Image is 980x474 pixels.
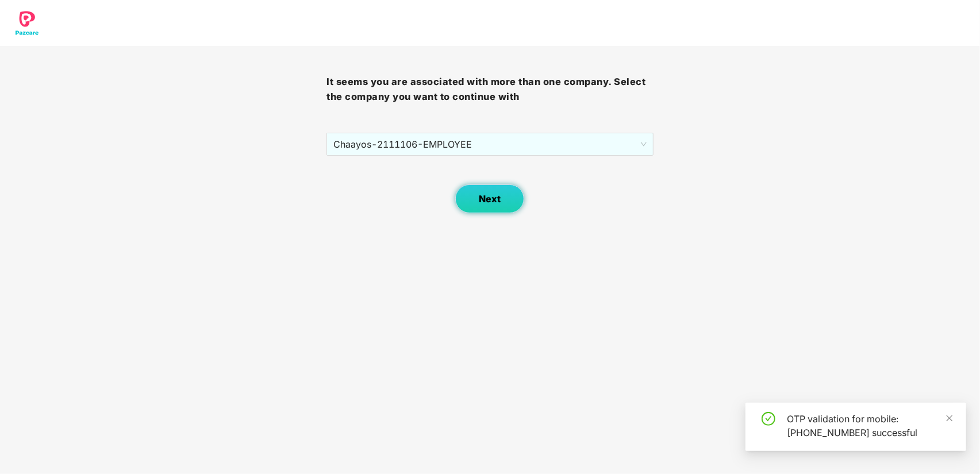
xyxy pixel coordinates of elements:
[455,184,524,213] button: Next
[762,412,775,426] span: check-circle
[479,194,501,205] span: Next
[333,133,646,155] span: Chaayos - 2111106 - EMPLOYEE
[326,75,653,104] h3: It seems you are associated with more than one company. Select the company you want to continue with
[787,412,952,440] div: OTP validation for mobile: [PHONE_NUMBER] successful
[946,414,954,422] span: close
